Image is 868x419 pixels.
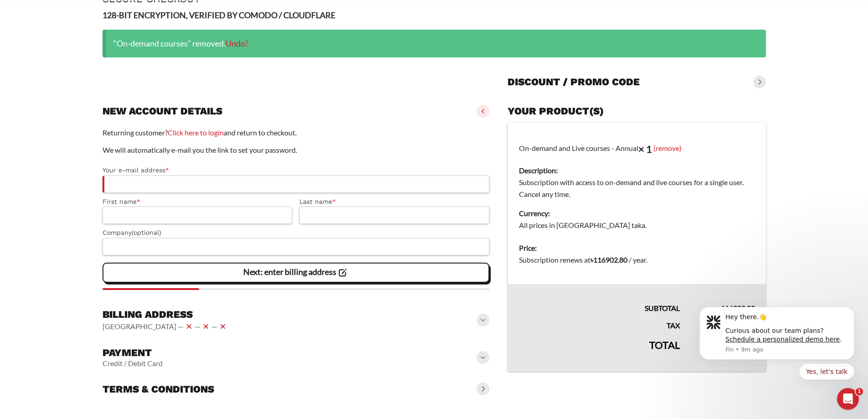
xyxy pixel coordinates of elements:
th: Total [508,331,691,372]
strong: × 1 [638,143,652,155]
p: We will automatically e-mail you the link to set your password. [103,144,490,156]
h3: Discount / promo code [508,76,640,88]
iframe: Intercom live chat [837,388,859,410]
td: On-demand and Live courses - Annual [508,123,766,237]
h3: Terms & conditions [103,383,214,396]
vaadin-horizontal-layout: Credit / Debit Card [103,359,163,368]
label: Last name [299,197,489,207]
dd: All prices in [GEOGRAPHIC_DATA] taka. [519,219,755,231]
label: Company [103,228,490,238]
p: Returning customer? and return to checkout. [103,127,490,139]
strong: 128-BIT ENCRYPTION, VERIFIED BY COMODO / CLOUDFLARE [103,10,335,20]
a: Undo? [226,38,248,48]
dt: Currency: [519,207,755,219]
h3: Payment [103,347,163,359]
span: Subscription renews at . [519,255,647,264]
span: ৳ [591,255,593,264]
th: Tax [508,314,691,331]
dt: Price: [519,242,755,254]
span: (optional) [132,229,161,236]
h3: New account details [103,105,222,118]
a: Click here to login [168,128,224,137]
a: (remove) [653,144,682,152]
th: Subtotal [508,284,691,314]
span: 1 [856,388,863,395]
label: First name [103,197,293,207]
bdi: 116902.80 [591,255,627,264]
span: / year [629,255,646,264]
vaadin-button: Next: enter billing address [103,263,490,283]
dt: Description: [519,165,755,176]
dd: Subscription with access to on-demand and live courses for a single user. Cancel any time. [519,176,755,200]
div: “On-demand courses” removed. [103,30,766,57]
label: Your e-mail address [103,165,490,176]
iframe: Intercom notifications message [686,295,868,414]
h3: Billing address [103,308,228,321]
vaadin-horizontal-layout: [GEOGRAPHIC_DATA] — — — [103,321,228,332]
